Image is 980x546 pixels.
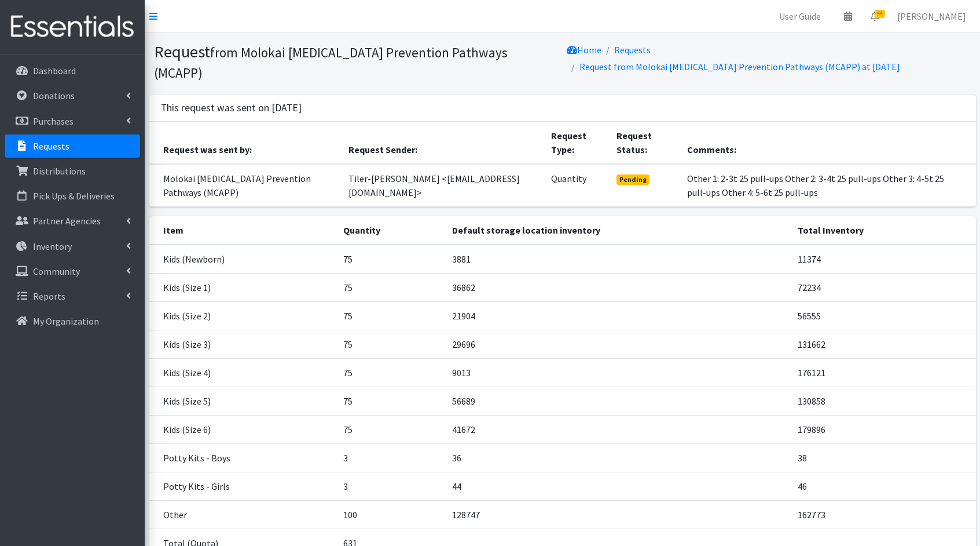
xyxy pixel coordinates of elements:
td: Kids (Size 6) [149,416,337,444]
td: 75 [336,359,445,387]
td: 41672 [445,416,791,444]
a: Donations [5,84,140,107]
td: 56689 [445,387,791,416]
th: Total Inventory [791,216,976,245]
p: Purchases [33,115,74,127]
a: Reports [5,285,140,308]
td: 75 [336,330,445,359]
a: Purchases [5,110,140,133]
th: Request Status: [610,122,680,164]
th: Request was sent by: [149,122,342,164]
p: Distributions [33,165,86,177]
p: Dashboard [33,65,76,77]
td: Other [149,501,337,529]
p: Partner Agencies [33,215,101,227]
span: 44 [875,10,885,18]
a: Pick Ups & Deliveries [5,184,140,208]
th: Quantity [336,216,445,245]
td: Molokai [MEDICAL_DATA] Prevention Pathways (MCAPP) [149,164,342,207]
td: 36 [445,444,791,472]
td: Tiler-[PERSON_NAME] <[EMAIL_ADDRESS][DOMAIN_NAME]> [342,164,544,207]
td: 3 [336,444,445,472]
a: User Guide [770,5,830,28]
td: Potty Kits - Girls [149,472,337,501]
a: Partner Agencies [5,209,140,232]
h1: Request [154,42,559,82]
td: Kids (Size 3) [149,330,337,359]
td: 75 [336,387,445,416]
th: Item [149,216,337,245]
img: HumanEssentials [5,8,140,46]
td: 75 [336,416,445,444]
p: Requests [33,140,69,152]
td: 75 [336,245,445,274]
a: Distributions [5,159,140,183]
p: My Organization [33,315,99,327]
td: 3 [336,472,445,501]
td: 75 [336,302,445,330]
a: 44 [861,5,888,28]
td: Kids (Size 2) [149,302,337,330]
td: Kids (Size 5) [149,387,337,416]
td: 131662 [791,330,976,359]
h3: This request was sent on [DATE] [161,102,302,114]
th: Comments: [680,122,975,164]
th: Default storage location inventory [445,216,791,245]
td: Kids (Size 4) [149,359,337,387]
td: 9013 [445,359,791,387]
a: Community [5,260,140,283]
p: Community [33,265,80,277]
p: Inventory [33,241,72,252]
th: Request Sender: [342,122,544,164]
td: Kids (Size 1) [149,274,337,302]
p: Reports [33,290,65,302]
td: 72234 [791,274,976,302]
a: My Organization [5,310,140,333]
td: 3881 [445,245,791,274]
td: 100 [336,501,445,529]
td: 21904 [445,302,791,330]
a: [PERSON_NAME] [888,5,975,28]
td: 38 [791,444,976,472]
td: 46 [791,472,976,501]
a: Home [567,44,601,56]
th: Request Type: [544,122,610,164]
td: 162773 [791,501,976,529]
a: Inventory [5,235,140,258]
td: 36862 [445,274,791,302]
td: 44 [445,472,791,501]
td: 11374 [791,245,976,274]
p: Donations [33,90,75,101]
td: 75 [336,274,445,302]
td: Quantity [544,164,610,207]
td: 128747 [445,501,791,529]
td: 130858 [791,387,976,416]
span: Pending [616,174,649,185]
a: Dashboard [5,59,140,82]
td: 179896 [791,416,976,444]
td: Other 1: 2-3t 25 pull-ups Other 2: 3-4t 25 pull-ups Other 3: 4-5t 25 pull-ups Other 4: 5-6t 25 pu... [680,164,975,207]
a: Request from Molokai [MEDICAL_DATA] Prevention Pathways (MCAPP) at [DATE] [579,61,900,72]
small: from Molokai [MEDICAL_DATA] Prevention Pathways (MCAPP) [154,44,508,81]
td: Potty Kits - Boys [149,444,337,472]
td: Kids (Newborn) [149,245,337,274]
td: 56555 [791,302,976,330]
a: Requests [5,134,140,158]
td: 29696 [445,330,791,359]
a: Requests [614,44,651,56]
td: 176121 [791,359,976,387]
p: Pick Ups & Deliveries [33,190,115,202]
